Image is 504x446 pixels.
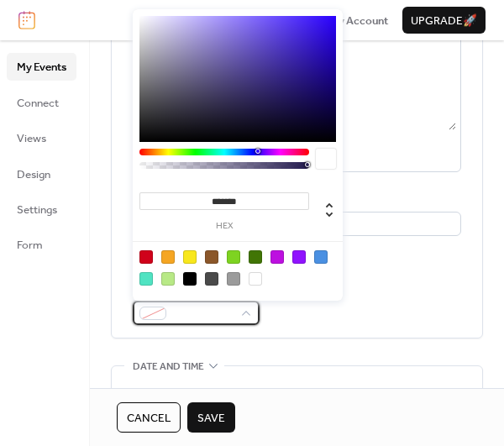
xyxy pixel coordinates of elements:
[17,95,59,112] span: Connect
[7,231,76,258] a: Form
[197,410,225,427] span: Save
[249,250,262,264] div: #417505
[249,272,262,286] div: #FFFFFF
[227,272,240,286] div: #9B9B9B
[227,250,240,264] div: #7ED321
[17,202,57,218] span: Settings
[183,250,197,264] div: #F8E71C
[314,250,328,264] div: #4A90E2
[139,250,153,264] div: #D0021B
[17,130,46,147] span: Views
[127,410,171,427] span: Cancel
[7,196,76,223] a: Settings
[133,359,204,375] span: Date and time
[205,250,218,264] div: #8B572A
[402,7,486,34] button: Upgrade🚀
[292,250,306,264] div: #9013FE
[17,237,43,254] span: Form
[7,160,76,187] a: Design
[161,250,175,264] div: #F5A623
[411,13,477,29] span: Upgrade 🚀
[205,272,218,286] div: #4A4A4A
[117,402,181,433] button: Cancel
[187,402,235,433] button: Save
[7,53,76,80] a: My Events
[161,272,175,286] div: #B8E986
[139,222,309,231] label: hex
[183,272,197,286] div: #000000
[329,13,388,29] span: My Account
[139,272,153,286] div: #50E3C2
[7,89,76,116] a: Connect
[17,166,50,183] span: Design
[329,12,388,29] a: My Account
[18,11,35,29] img: logo
[270,250,284,264] div: #BD10E0
[17,59,66,76] span: My Events
[7,124,76,151] a: Views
